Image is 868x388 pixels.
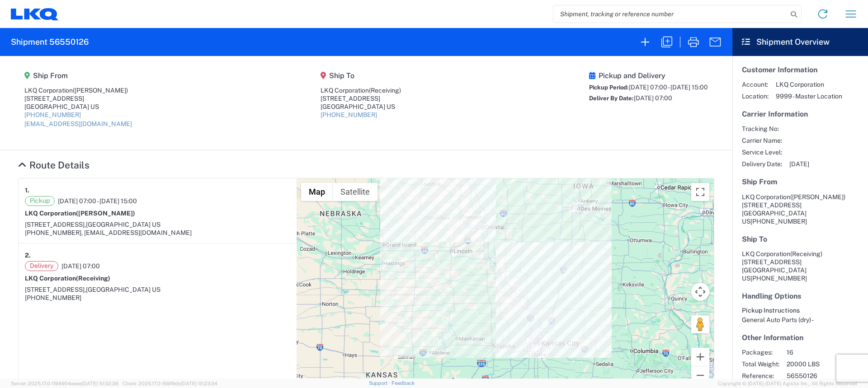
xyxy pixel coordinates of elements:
a: [PHONE_NUMBER] [24,111,81,118]
h6: Pickup Instructions [742,307,859,314]
span: ([PERSON_NAME]) [73,87,128,94]
a: [PHONE_NUMBER] [321,111,377,118]
div: [PHONE_NUMBER], [EMAIL_ADDRESS][DOMAIN_NAME] [25,229,290,237]
h5: Ship From [24,71,132,80]
strong: LKQ Corporation [25,275,110,282]
button: Map camera controls [691,283,709,301]
h5: Carrier Information [742,110,859,118]
header: Shipment Overview [732,28,868,56]
div: General Auto Parts (dry) - [742,316,859,324]
address: [GEOGRAPHIC_DATA] US [742,250,859,282]
h2: Shipment 56550126 [11,37,89,47]
h5: Pickup and Delivery [589,71,708,80]
span: Carrier Name: [742,136,782,145]
div: LKQ Corporation [321,86,401,94]
span: Client: 2025.17.0-159f9de [123,381,217,386]
span: 20000 LBS [787,360,864,368]
button: Zoom out [691,366,709,384]
span: LKQ Corporation [742,193,790,201]
span: Service Level: [742,148,782,156]
h5: Customer Information [742,65,859,74]
span: [DATE] 07:00 - [DATE] 15:00 [629,84,708,91]
span: [DATE] 10:32:38 [82,381,118,386]
span: (Receiving) [76,275,110,282]
a: Feedback [392,380,415,386]
div: [STREET_ADDRESS] [321,94,401,103]
span: [DATE] 10:23:34 [181,381,217,386]
span: Total Weight: [742,360,779,368]
span: Server: 2025.17.0-1194904eeae [11,381,118,386]
button: Show satellite imagery [333,183,377,201]
div: [PHONE_NUMBER] [25,294,290,302]
span: Location: [742,92,769,100]
div: [GEOGRAPHIC_DATA] US [321,103,401,111]
span: Account: [742,80,769,89]
span: ([PERSON_NAME]) [76,210,135,217]
span: Packages: [742,348,779,356]
span: 56550126 [787,372,864,380]
h5: Other Information [742,333,859,342]
span: [DATE] 07:00 [634,94,672,102]
a: [EMAIL_ADDRESS][DOMAIN_NAME] [24,120,132,127]
h5: Ship To [321,71,401,80]
strong: LKQ Corporation [25,210,135,217]
span: [STREET_ADDRESS], [25,221,86,228]
span: [STREET_ADDRESS] [742,201,802,209]
a: Hide Details [18,159,90,171]
span: Reference: [742,372,779,380]
button: Show street map [301,183,333,201]
span: [GEOGRAPHIC_DATA] US [86,286,160,293]
span: [PHONE_NUMBER] [750,275,807,282]
button: Drag Pegman onto the map to open Street View [691,315,709,333]
button: Zoom in [691,348,709,366]
span: LKQ Corporation [STREET_ADDRESS] [742,250,822,266]
span: Pickup Period: [589,84,629,91]
span: Deliver By Date: [589,95,634,102]
span: Copyright © [DATE]-[DATE] Agistix Inc., All Rights Reserved [718,379,857,388]
span: ([PERSON_NAME]) [790,193,845,201]
button: Toggle fullscreen view [691,183,709,201]
input: Shipment, tracking or reference number [553,5,788,23]
span: [GEOGRAPHIC_DATA] US [86,221,160,228]
span: Tracking No: [742,125,782,133]
span: 9999 - Master Location [776,92,842,100]
div: [GEOGRAPHIC_DATA] US [24,103,132,111]
span: [DATE] 07:00 - [DATE] 15:00 [58,197,137,205]
span: [PHONE_NUMBER] [750,218,807,225]
a: Support [369,380,392,386]
span: (Receiving) [790,250,822,257]
span: LKQ Corporation [776,80,842,89]
strong: 2. [25,250,31,261]
strong: 1. [25,185,29,196]
div: LKQ Corporation [24,86,132,94]
span: [STREET_ADDRESS], [25,286,86,293]
span: Pickup [25,196,55,206]
span: Delivery [25,261,58,271]
span: (Receiving) [369,87,401,94]
address: [GEOGRAPHIC_DATA] US [742,193,859,225]
h5: Ship From [742,178,859,186]
h5: Handling Options [742,292,859,300]
span: Delivery Date: [742,160,782,168]
span: 16 [787,348,864,356]
h5: Ship To [742,235,859,243]
span: [DATE] [789,160,809,168]
span: [DATE] 07:00 [61,262,100,270]
div: [STREET_ADDRESS] [24,94,132,103]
